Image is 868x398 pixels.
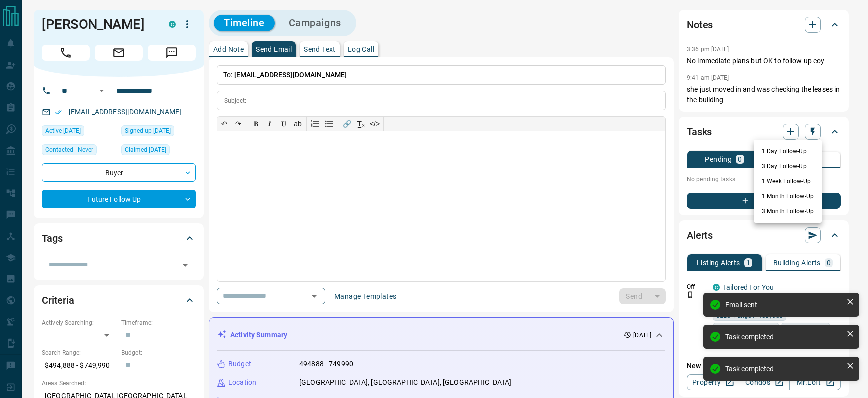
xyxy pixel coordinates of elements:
div: Task completed [725,333,842,341]
li: 3 Month Follow-Up [754,204,822,219]
li: 1 Month Follow-Up [754,189,822,204]
li: 3 Day Follow-Up [754,159,822,174]
div: Email sent [725,301,842,309]
div: Task completed [725,365,842,373]
li: 1 Day Follow-Up [754,144,822,159]
li: 1 Week Follow-Up [754,174,822,189]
